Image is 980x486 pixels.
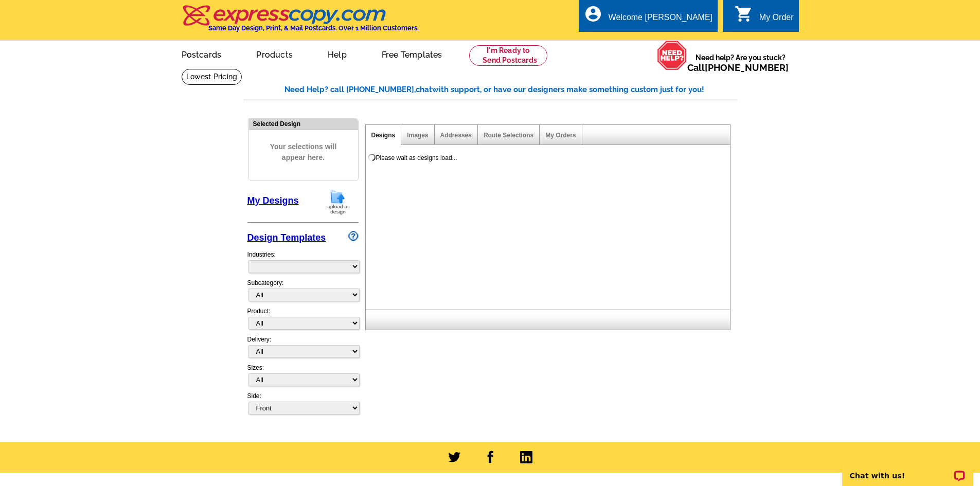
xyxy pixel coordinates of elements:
div: Subcategory: [247,278,359,307]
a: Addresses [440,132,472,139]
a: Products [240,42,309,66]
iframe: LiveChat chat widget [835,454,980,486]
div: My Order [759,13,794,27]
div: Need Help? call [PHONE_NUMBER], with support, or have our designers make something custom just fo... [284,84,737,96]
a: Route Selections [484,132,533,139]
div: Product: [247,307,359,335]
img: design-wizard-help-icon.png [348,231,359,241]
h4: Same Day Design, Print, & Mail Postcards. Over 1 Million Customers. [208,24,419,32]
div: Sizes: [247,363,359,391]
span: chat [416,85,432,94]
div: Welcome [PERSON_NAME] [609,13,712,27]
a: Design Templates [247,232,326,243]
a: shopping_cart My Order [735,11,794,24]
a: My Orders [545,132,576,139]
i: shopping_cart [735,5,753,23]
span: Need help? Are you stuck? [687,52,794,73]
img: upload-design [324,189,351,215]
div: Selected Design [249,119,358,129]
a: Images [407,132,428,139]
a: Postcards [165,42,238,66]
span: Your selections will appear here. [257,131,350,173]
div: Side: [247,391,359,416]
a: My Designs [247,195,299,206]
a: Help [311,42,363,66]
a: Free Templates [365,42,459,66]
a: Designs [371,132,396,139]
i: account_circle [584,5,602,23]
img: help [657,41,687,70]
img: loading... [368,153,376,161]
div: Please wait as designs load... [376,153,457,163]
span: Call [687,62,789,73]
div: Delivery: [247,335,359,363]
a: Same Day Design, Print, & Mail Postcards. Over 1 Million Customers. [182,12,419,32]
div: Industries: [247,245,359,278]
a: [PHONE_NUMBER] [705,62,789,73]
